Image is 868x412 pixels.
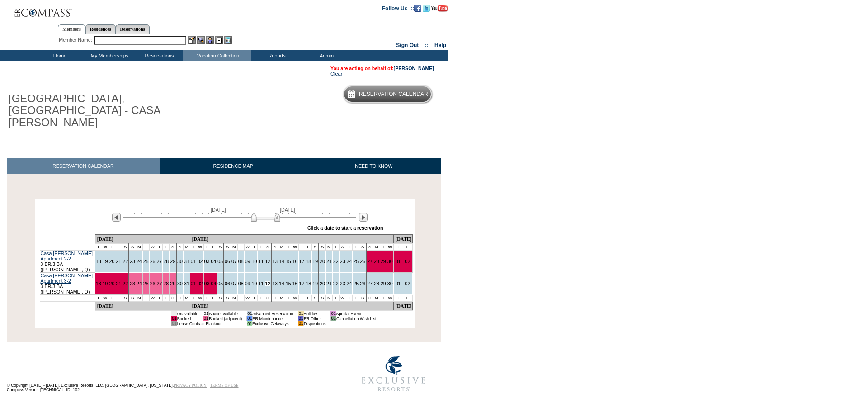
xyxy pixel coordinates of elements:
td: M [136,295,142,302]
td: S [264,295,271,302]
td: F [210,244,217,251]
td: T [346,295,353,302]
td: F [163,295,170,302]
a: 10 [252,281,257,286]
td: Home [34,50,84,61]
td: W [197,295,203,302]
td: S [129,295,136,302]
a: 25 [353,281,359,286]
a: 19 [312,259,318,264]
td: Follow Us :: [382,5,414,12]
a: 13 [272,259,278,264]
td: T [190,244,197,251]
a: 20 [109,259,114,264]
a: 29 [381,259,386,264]
td: T [108,295,115,302]
a: 25 [143,259,149,264]
td: Space Available [209,311,242,316]
td: [DATE] [190,302,393,311]
a: 03 [204,281,210,286]
td: S [224,244,231,251]
td: S [122,295,129,302]
a: 24 [137,259,142,264]
td: S [271,295,278,302]
a: 31 [184,259,189,264]
td: T [190,295,197,302]
td: F [305,244,312,251]
td: Booked (adjacent) [209,316,242,321]
td: T [95,295,102,302]
a: 22 [333,281,339,286]
a: TERMS OF USE [210,383,239,388]
a: 20 [320,281,325,286]
a: 30 [177,281,183,286]
td: M [136,244,142,251]
td: T [285,244,292,251]
td: 01 [247,311,252,316]
a: 30 [387,259,393,264]
a: 10 [252,259,257,264]
a: 06 [225,259,230,264]
a: NEED TO KNOW [307,158,441,174]
td: M [231,295,237,302]
img: b_calculator.gif [224,36,232,44]
h1: [GEOGRAPHIC_DATA], [GEOGRAPHIC_DATA] - CASA [PERSON_NAME] [7,91,209,130]
td: M [373,244,380,251]
a: Casa [PERSON_NAME] Apartment 3-2 [41,273,93,284]
td: Special Event [336,311,376,316]
img: Next [359,213,368,222]
a: 22 [123,281,128,286]
a: 02 [198,281,203,286]
td: M [231,244,237,251]
a: 23 [340,259,345,264]
td: S [359,244,366,251]
td: F [305,295,312,302]
img: Become our fan on Facebook [414,5,421,12]
a: 29 [170,259,175,264]
a: 28 [374,281,379,286]
td: M [183,244,190,251]
a: 17 [299,281,305,286]
td: S [129,244,136,251]
td: F [115,244,122,251]
a: 18 [306,281,311,286]
a: 22 [333,259,339,264]
span: [DATE] [211,207,226,213]
td: 01 [203,316,208,321]
a: 28 [374,259,379,264]
a: 09 [245,281,250,286]
td: T [108,244,115,251]
td: T [285,295,292,302]
td: ER Maintenance [252,316,293,321]
a: 02 [198,259,203,264]
td: S [170,244,176,251]
td: F [353,244,359,251]
a: 27 [157,259,162,264]
img: b_edit.gif [188,36,196,44]
td: M [278,295,285,302]
td: 3 BR/3 BA ([PERSON_NAME], Q) [40,273,95,295]
td: T [251,295,258,302]
div: Member Name: [59,36,94,44]
td: Booked [177,316,198,321]
a: Become our fan on Facebook [414,5,421,10]
a: 16 [292,281,298,286]
td: 3 BR/3 BA ([PERSON_NAME], Q) [40,251,95,273]
td: Cancellation Wish List [336,316,376,321]
a: 03 [204,259,210,264]
td: S [271,244,278,251]
a: 20 [109,281,114,286]
td: 01 [203,311,208,316]
td: Unavailable [177,311,198,316]
a: 04 [211,281,216,286]
a: 11 [258,281,264,286]
td: S [217,295,224,302]
a: 27 [157,281,162,286]
a: 29 [381,281,386,286]
img: Impersonate [206,36,214,44]
td: Vacation Collection [183,50,251,61]
a: 02 [405,281,410,286]
td: S [366,295,373,302]
td: T [142,295,149,302]
td: F [115,295,122,302]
